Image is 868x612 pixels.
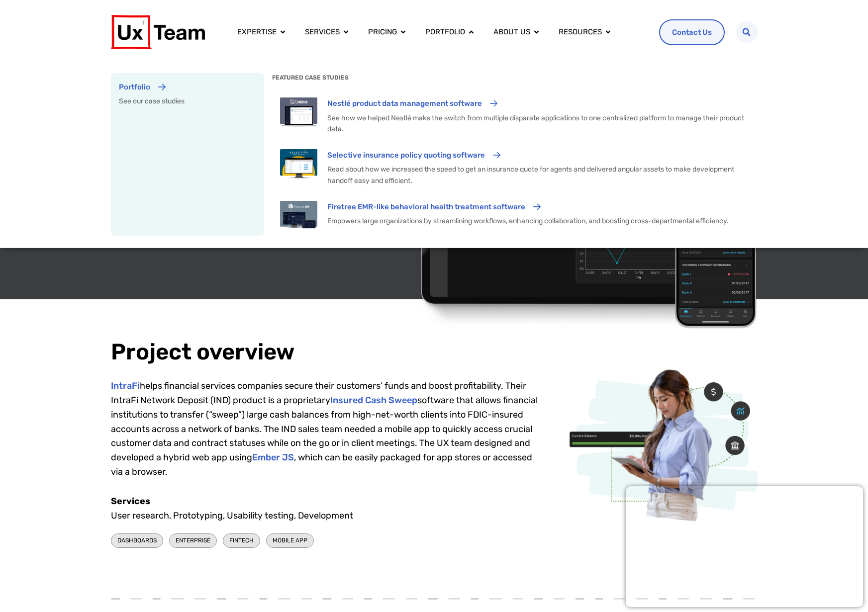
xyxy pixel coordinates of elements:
a: FINTECH [223,530,260,551]
h2: Project overview [111,339,538,365]
p: Featured Case Studies [272,73,758,83]
nav: Menu [229,20,651,44]
span: Last Name [195,0,231,9]
iframe: Popup CTA [626,486,863,607]
a: Resources [559,26,602,38]
a: IntraFi [111,380,140,391]
img: Selective Insurance offers quoting system software for insurance agents, which we were hired to r... [280,149,318,178]
input: Subscribe to UX Team newsletter. [2,140,9,146]
a: Services [305,26,340,38]
span: Contact Us [672,26,712,38]
a: ENTERPRISE [169,530,217,551]
a: About us [493,26,530,38]
span: FINTECH [229,536,254,545]
a: DASHBOARDS [111,530,163,551]
p: Selective insurance policy quoting software [327,149,485,161]
span: MOBILE APP [273,536,307,545]
p: helps financial services companies secure their customers’ funds and boost profitability. Their I... [111,379,538,479]
a: Contact Us [659,19,725,45]
p: See our case studies [119,96,256,107]
p: Firetree EMR-like behavioral health treatment software [327,201,525,213]
a: Portfolio [425,26,465,38]
p: Portfolio [119,81,150,93]
img: Nestle Nutrition Data Management System displays an example of a product and its nutrient values ... [280,97,318,127]
a: Nestle Nutrition Data Management System displays an example of a product and its nutrient values ... [272,89,758,141]
p: User research, Prototyping, Usability testing, Development [111,494,538,523]
p: See how we helped Nestlé make the switch from multiple disparate applications to one centralized ... [327,113,749,135]
p: Nestlé product data management software [327,97,482,109]
img: UX Team Logo [111,15,205,49]
div: Search [736,21,758,43]
span: DASHBOARDS [117,536,157,545]
a: Pricing [368,26,397,38]
span: Subscribe to UX Team newsletter. [12,138,387,147]
p: Read about how we increased the speed to get an insurance quote for agents and delivered angular ... [327,164,749,186]
a: MOBILE APP [266,530,314,551]
a: Firetree EMR-like behavioral health treatment software Empowers large organizations by streamlini... [272,193,758,236]
a: Expertise [237,26,277,38]
a: Insured Cash Sweep [330,395,417,406]
span: ENTERPRISE [176,536,210,545]
p: Empowers large organizations by streamlining workflows, enhancing collaboration, and boosting cro... [327,216,749,227]
a: Ember JS [252,452,294,463]
a: Selective Insurance offers quoting system software for insurance agents, which we were hired to r... [272,141,758,193]
div: Menu Toggle [229,20,651,44]
strong: Services [111,496,150,507]
a: Portfolio See our case studies [111,73,264,236]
